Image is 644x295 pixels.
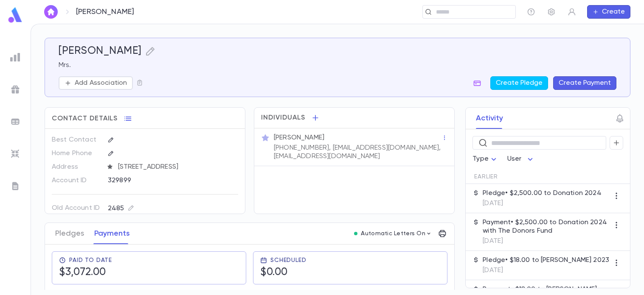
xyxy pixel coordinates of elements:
[483,237,610,245] p: [DATE]
[108,203,134,214] div: 2485
[108,174,211,186] div: 329899
[55,223,84,244] button: Pledges
[52,174,101,187] p: Account ID
[472,156,489,162] span: Type
[270,257,307,264] span: Scheduled
[10,52,20,62] img: reports_grey.c525e4749d1bce6a11f5fe2a8de1b229.svg
[10,149,20,159] img: imports_grey.530a8a0e642e233f2baf0ef88e8c9fcb.svg
[553,76,616,90] button: Create Payment
[52,160,101,174] p: Address
[483,199,601,208] p: [DATE]
[483,218,610,235] p: Payment • $2,500.00 to Donation 2024 with The Donors Fund
[52,133,101,147] p: Best Contact
[361,230,425,237] p: Automatic Letters On
[59,45,142,58] h5: [PERSON_NAME]
[587,5,630,19] button: Create
[351,228,436,239] button: Automatic Letters On
[483,266,609,275] p: [DATE]
[274,134,324,142] p: [PERSON_NAME]
[10,117,20,127] img: batches_grey.339ca447c9d9533ef1741baa751efc33.svg
[75,79,127,87] p: Add Association
[483,256,609,264] p: Pledge • $18.00 to [PERSON_NAME] 2023
[476,108,503,129] button: Activity
[507,151,535,167] div: User
[7,7,24,23] img: logo
[472,151,499,167] div: Type
[59,61,616,70] p: Mrs.
[274,144,442,161] p: [PHONE_NUMBER], [EMAIL_ADDRESS][DOMAIN_NAME], [EMAIL_ADDRESS][DOMAIN_NAME]
[94,223,130,244] button: Payments
[10,84,20,95] img: campaigns_grey.99e729a5f7ee94e3726e6486bddda8f1.svg
[483,189,601,198] p: Pledge • $2,500.00 to Donation 2024
[507,156,522,162] span: User
[115,163,239,171] span: [STREET_ADDRESS]
[474,173,498,180] span: Earlier
[52,114,118,123] span: Contact Details
[69,257,112,264] span: Paid To Date
[46,8,56,15] img: home_white.a664292cf8c1dea59945f0da9f25487c.svg
[490,76,548,90] button: Create Pledge
[10,181,20,191] img: letters_grey.7941b92b52307dd3b8a917253454ce1c.svg
[260,266,307,279] h5: $0.00
[59,76,133,90] button: Add Association
[261,114,305,122] span: Individuals
[59,266,112,279] h5: $3,072.00
[52,147,101,160] p: Home Phone
[76,7,134,17] p: [PERSON_NAME]
[52,201,101,215] p: Old Account ID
